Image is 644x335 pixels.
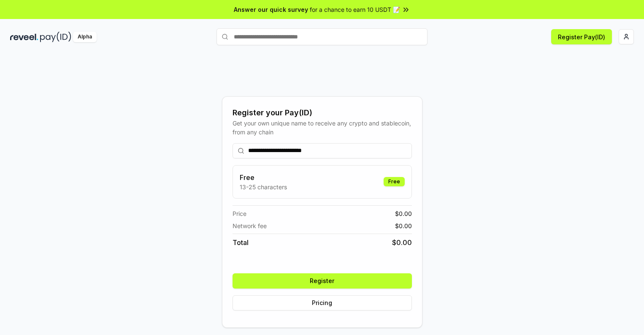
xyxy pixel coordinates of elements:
[551,29,612,44] button: Register Pay(ID)
[384,177,405,186] div: Free
[233,237,249,248] span: Total
[233,221,267,230] span: Network fee
[392,237,412,248] span: $ 0.00
[233,273,412,289] button: Register
[395,209,412,218] span: $ 0.00
[234,5,308,14] span: Answer our quick survey
[395,221,412,230] span: $ 0.00
[240,182,287,191] p: 13-25 characters
[73,32,97,42] div: Alpha
[40,32,71,42] img: pay_id
[233,107,412,119] div: Register your Pay(ID)
[233,209,246,218] span: Price
[10,32,38,42] img: reveel_dark
[240,172,287,182] h3: Free
[233,295,412,310] button: Pricing
[310,5,400,14] span: for a chance to earn 10 USDT 📝
[233,119,412,136] div: Get your own unique name to receive any crypto and stablecoin, from any chain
